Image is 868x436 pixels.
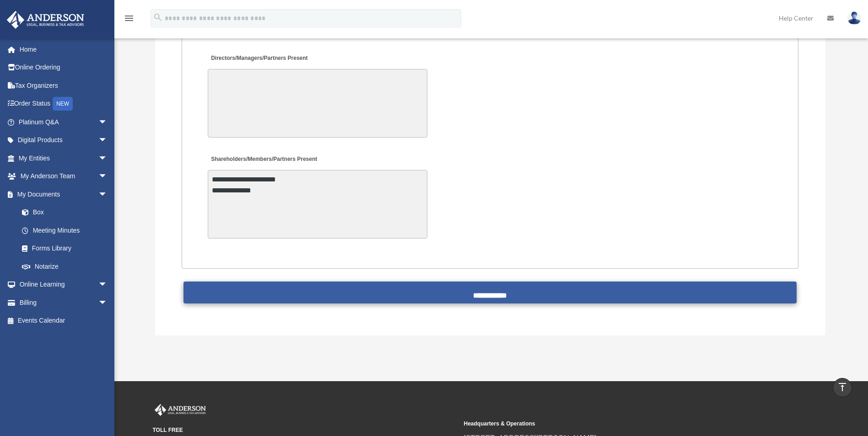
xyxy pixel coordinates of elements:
[98,185,117,204] span: arrow_drop_down
[833,378,852,397] a: vertical_align_top
[208,153,319,165] label: Shareholders/Members/Partners Present
[13,203,121,222] a: Box
[4,11,87,29] img: Anderson Advisors Platinum Portal
[208,53,310,65] label: Directors/Managers/Partners Present
[98,276,117,294] span: arrow_drop_down
[53,97,73,111] div: NEW
[6,95,121,113] a: Order StatusNEW
[153,425,458,435] small: TOLL FREE
[6,40,121,58] a: Home
[6,58,121,77] a: Online Ordering
[837,382,848,393] i: vertical_align_top
[98,113,117,132] span: arrow_drop_down
[6,149,121,167] a: My Entitiesarrow_drop_down
[6,185,121,203] a: My Documentsarrow_drop_down
[6,113,121,131] a: Platinum Q&Aarrow_drop_down
[13,239,121,258] a: Forms Library
[6,293,121,312] a: Billingarrow_drop_down
[6,131,121,149] a: Digital Productsarrow_drop_down
[98,293,117,312] span: arrow_drop_down
[13,257,121,276] a: Notarize
[6,76,121,95] a: Tax Organizers
[98,131,117,150] span: arrow_drop_down
[6,312,121,330] a: Events Calendar
[124,16,135,24] a: menu
[124,13,135,24] i: menu
[464,419,769,429] small: Headquarters & Operations
[6,276,121,294] a: Online Learningarrow_drop_down
[13,221,117,239] a: Meeting Minutes
[6,167,121,186] a: My Anderson Teamarrow_drop_down
[153,404,208,416] img: Anderson Advisors Platinum Portal
[153,12,163,22] i: search
[847,11,861,25] img: User Pic
[98,167,117,186] span: arrow_drop_down
[98,149,117,168] span: arrow_drop_down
